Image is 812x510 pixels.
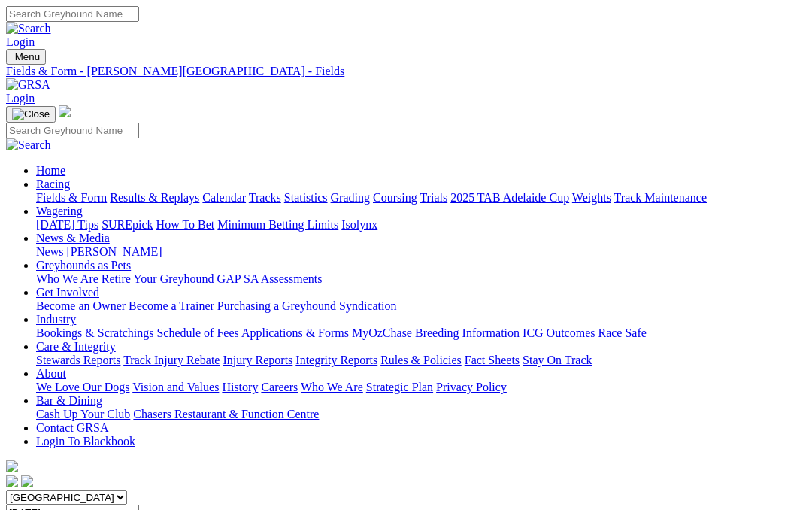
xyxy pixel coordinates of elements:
[36,354,120,366] a: Stewards Reports
[36,326,153,339] a: Bookings & Scratchings
[101,218,153,231] a: SUREpick
[295,354,377,366] a: Integrity Reports
[6,92,35,105] a: Login
[6,22,51,35] img: Search
[36,191,107,204] a: Fields & Form
[380,354,462,366] a: Rules & Policies
[249,191,281,204] a: Tracks
[36,394,102,407] a: Bar & Dining
[450,191,569,204] a: 2025 TAB Adelaide Cup
[523,326,595,339] a: ICG Outcomes
[36,299,126,312] a: Become an Owner
[352,326,412,339] a: MyOzChase
[36,408,806,421] div: Bar & Dining
[36,259,131,272] a: Greyhounds as Pets
[101,272,214,285] a: Retire Your Greyhound
[415,326,520,339] a: Breeding Information
[202,191,246,204] a: Calendar
[523,354,592,366] a: Stay On Track
[36,381,129,393] a: We Love Our Dogs
[36,245,806,259] div: News & Media
[241,326,349,339] a: Applications & Forms
[36,421,108,434] a: Contact GRSA
[223,354,292,366] a: Injury Reports
[123,354,220,366] a: Track Injury Rebate
[156,326,238,339] a: Schedule of Fees
[36,299,806,313] div: Get Involved
[261,381,298,393] a: Careers
[36,286,99,299] a: Get Involved
[36,218,98,231] a: [DATE] Tips
[420,191,447,204] a: Trials
[36,178,70,190] a: Racing
[36,367,66,380] a: About
[59,105,71,117] img: logo-grsa-white.png
[66,245,162,258] a: [PERSON_NAME]
[6,35,35,48] a: Login
[156,218,215,231] a: How To Bet
[465,354,520,366] a: Fact Sheets
[301,381,363,393] a: Who We Are
[217,299,336,312] a: Purchasing a Greyhound
[36,164,65,177] a: Home
[436,381,507,393] a: Privacy Policy
[217,218,338,231] a: Minimum Betting Limits
[373,191,417,204] a: Coursing
[21,475,33,487] img: twitter.svg
[6,49,46,65] button: Toggle navigation
[598,326,646,339] a: Race Safe
[36,340,116,353] a: Care & Integrity
[6,460,18,472] img: logo-grsa-white.png
[331,191,370,204] a: Grading
[36,408,130,420] a: Cash Up Your Club
[339,299,396,312] a: Syndication
[6,123,139,138] input: Search
[284,191,328,204] a: Statistics
[36,205,83,217] a: Wagering
[6,138,51,152] img: Search
[366,381,433,393] a: Strategic Plan
[12,108,50,120] img: Close
[36,218,806,232] div: Wagering
[36,245,63,258] a: News
[341,218,377,231] a: Isolynx
[6,78,50,92] img: GRSA
[6,6,139,22] input: Search
[614,191,707,204] a: Track Maintenance
[572,191,611,204] a: Weights
[15,51,40,62] span: Menu
[6,106,56,123] button: Toggle navigation
[36,191,806,205] div: Racing
[36,313,76,326] a: Industry
[6,475,18,487] img: facebook.svg
[36,354,806,367] div: Care & Integrity
[110,191,199,204] a: Results & Replays
[132,381,219,393] a: Vision and Values
[36,272,806,286] div: Greyhounds as Pets
[129,299,214,312] a: Become a Trainer
[36,326,806,340] div: Industry
[36,381,806,394] div: About
[222,381,258,393] a: History
[217,272,323,285] a: GAP SA Assessments
[36,232,110,244] a: News & Media
[36,435,135,448] a: Login To Blackbook
[133,408,319,420] a: Chasers Restaurant & Function Centre
[36,272,98,285] a: Who We Are
[6,65,806,78] a: Fields & Form - [PERSON_NAME][GEOGRAPHIC_DATA] - Fields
